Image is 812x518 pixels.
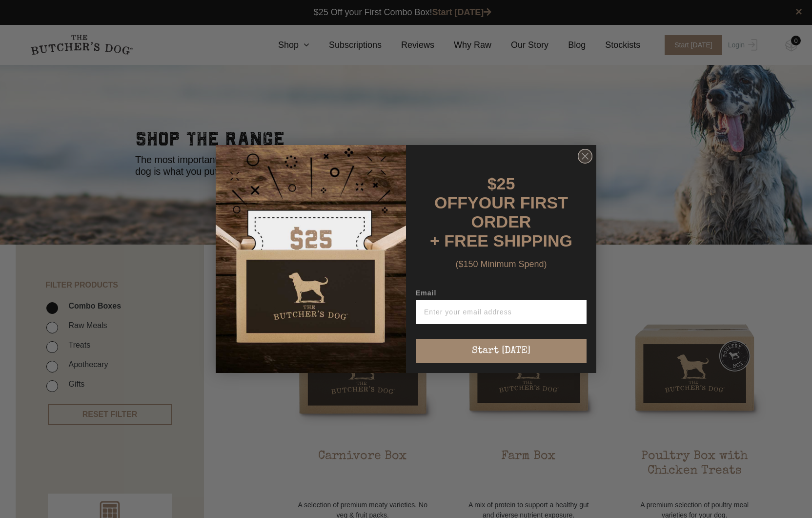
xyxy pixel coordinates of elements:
span: $25 OFF [434,174,515,212]
label: Email [416,289,587,300]
span: ($150 Minimum Spend) [455,259,547,269]
input: Enter your email address [416,300,587,324]
span: YOUR FIRST ORDER + FREE SHIPPING [430,193,572,250]
img: d0d537dc-5429-4832-8318-9955428ea0a1.jpeg [216,145,406,373]
button: Close dialog [578,149,592,164]
button: Start [DATE] [416,339,587,363]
